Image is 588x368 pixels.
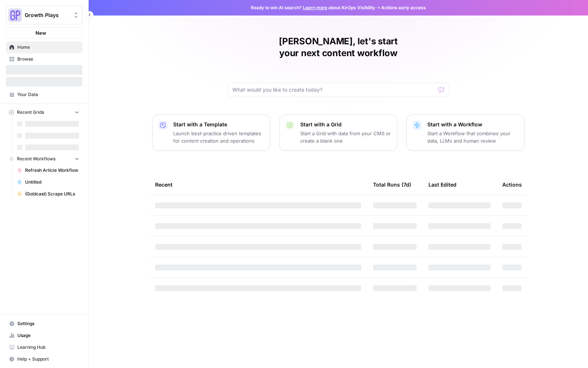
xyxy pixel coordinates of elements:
span: Help + Support [17,356,79,362]
div: Total Runs (7d) [373,174,411,195]
p: Start with a Workflow [427,121,518,128]
span: Refresh Article Workflow [25,167,79,174]
a: Untitled [14,176,82,188]
p: Start with a Template [173,121,264,128]
a: Settings [6,318,82,330]
span: Untitled [25,179,79,185]
a: (Goldcast) Scrape URLs [14,188,82,200]
a: Home [6,41,82,53]
span: Browse [17,56,79,62]
h1: [PERSON_NAME], let's start your next content workflow [228,35,449,59]
p: Start with a Grid [300,121,391,128]
p: Start a Workflow that combines your data, LLMs and human review [427,130,518,144]
input: What would you like to create today? [232,86,435,93]
div: Recent [155,174,361,195]
span: Home [17,44,79,51]
div: Actions [502,174,522,195]
div: Last Edited [428,174,457,195]
button: New [6,27,82,38]
p: Start a Grid with data from your CMS or create a blank one [300,130,391,144]
span: Recent Grids [17,109,44,116]
span: Ready to win AI search? about AirOps Visibility [251,4,375,11]
button: Help + Support [6,353,82,365]
button: Recent Grids [6,107,82,118]
span: (Goldcast) Scrape URLs [25,191,79,197]
button: Workspace: Growth Plays [6,6,82,24]
span: Your Data [17,91,79,98]
a: Learn more [303,5,327,10]
span: Actions early access [381,4,426,11]
span: Usage [17,332,79,339]
button: Start with a TemplateLaunch best-practice driven templates for content creation and operations [152,115,270,151]
img: Growth Plays Logo [8,8,22,22]
a: Your Data [6,89,82,100]
button: Start with a GridStart a Grid with data from your CMS or create a blank one [279,115,397,151]
a: Usage [6,330,82,341]
span: Recent Workflows [17,156,55,162]
a: Refresh Article Workflow [14,164,82,176]
a: Browse [6,53,82,65]
button: Start with a WorkflowStart a Workflow that combines your data, LLMs and human review [406,115,524,151]
span: New [35,29,46,37]
a: Learning Hub [6,341,82,353]
button: Recent Workflows [6,153,82,164]
p: Launch best-practice driven templates for content creation and operations [173,130,264,144]
span: Growth Plays [25,11,69,19]
span: Learning Hub [17,344,79,351]
span: Settings [17,320,79,327]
